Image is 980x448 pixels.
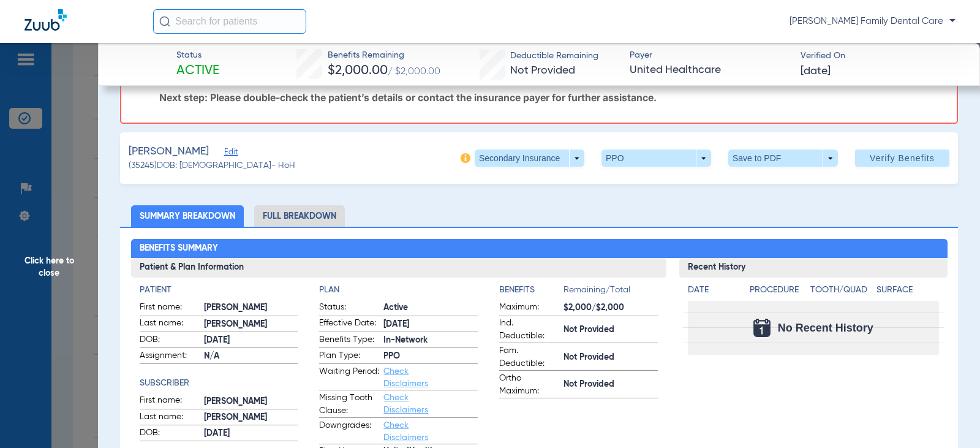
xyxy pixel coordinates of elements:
[319,284,478,297] h4: Plan
[475,150,584,167] button: Secondary Insurance
[24,9,67,31] img: Zuub Logo
[129,144,209,159] span: [PERSON_NAME]
[140,301,200,316] span: First name:
[630,49,790,62] span: Payer
[383,302,478,314] span: Active
[688,284,739,301] app-breakdown-title: Date
[461,153,470,163] img: info-icon
[563,324,658,336] span: Not Provided
[563,351,658,364] span: Not Provided
[855,150,949,167] button: Verify Benefits
[319,317,379,332] span: Effective Date:
[750,284,805,301] app-breakdown-title: Procedure
[801,50,960,63] span: Verified On
[728,150,838,167] button: Save to PDF
[129,159,295,172] span: (35245) DOB: [DEMOGRAPHIC_DATA] - HoH
[563,378,658,391] span: Not Provided
[870,153,935,163] span: Verify Benefits
[140,333,200,348] span: DOB:
[328,64,388,77] span: $2,000.00
[159,16,170,27] img: Search Icon
[204,334,298,347] span: [DATE]
[328,49,440,62] span: Benefits Remaining
[876,284,938,297] h4: Surface
[383,350,478,363] span: PPO
[140,317,200,332] span: Last name:
[254,205,345,227] li: Full Breakdown
[499,344,559,370] span: Fam. Deductible:
[131,258,667,278] h3: Patient & Plan Information
[319,349,379,364] span: Plan Type:
[510,50,598,63] span: Deductible Remaining
[383,334,478,347] span: In-Network
[176,49,219,62] span: Status
[810,284,872,301] app-breakdown-title: Tooth/Quad
[140,349,200,364] span: Assignment:
[499,317,559,343] span: Ind. Deductible:
[176,63,219,80] span: Active
[319,333,379,348] span: Benefits Type:
[499,372,559,398] span: Ortho Maximum:
[204,302,298,314] span: [PERSON_NAME]
[510,65,575,76] span: Not Provided
[319,419,379,444] span: Downgrades:
[140,411,200,425] span: Last name:
[388,67,440,77] span: / $2,000.00
[131,205,244,227] li: Summary Breakdown
[753,319,771,337] img: Calendar
[383,367,428,388] a: Check Disclaimers
[601,150,711,167] button: PPO
[499,301,559,316] span: Maximum:
[204,411,298,424] span: [PERSON_NAME]
[688,284,739,297] h4: Date
[319,301,379,316] span: Status:
[153,9,306,34] input: Search for patients
[224,148,235,159] span: Edit
[778,322,873,334] span: No Recent History
[319,365,379,390] span: Waiting Period:
[131,239,948,259] h2: Benefits Summary
[319,392,379,417] span: Missing Tooth Clause:
[810,284,872,297] h4: Tooth/Quad
[679,258,947,278] h3: Recent History
[499,284,563,297] h4: Benefits
[204,318,298,331] span: [PERSON_NAME]
[159,91,944,104] p: Next step: Please double-check the patient’s details or contact the insurance payer for further a...
[790,15,956,28] span: [PERSON_NAME] Family Dental Care
[140,284,298,297] h4: Patient
[204,427,298,440] span: [DATE]
[204,395,298,408] span: [PERSON_NAME]
[204,350,298,363] span: N/A
[383,393,428,414] a: Check Disclaimers
[563,302,658,314] span: $2,000/$2,000
[499,284,563,301] app-breakdown-title: Benefits
[563,284,658,301] span: Remaining/Total
[140,427,200,441] span: DOB:
[383,318,478,331] span: [DATE]
[140,394,200,409] span: First name:
[750,284,805,297] h4: Procedure
[630,63,790,78] span: United Healthcare
[140,377,298,390] h4: Subscriber
[876,284,938,301] app-breakdown-title: Surface
[383,421,428,442] a: Check Disclaimers
[801,64,831,79] span: [DATE]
